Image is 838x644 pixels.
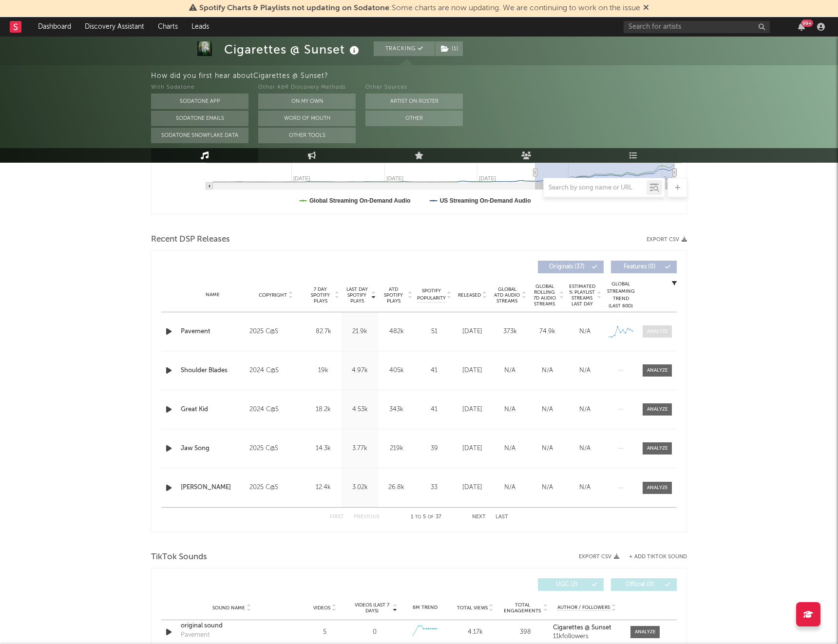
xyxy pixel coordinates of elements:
span: Recent DSP Releases [151,234,230,246]
a: Jaw Song [181,444,245,454]
span: Videos (last 7 days) [352,602,392,614]
span: Global Rolling 7D Audio Streams [531,284,558,307]
div: 343k [381,405,412,415]
div: [DATE] [456,444,489,454]
div: 0 [373,627,377,637]
button: Tracking [374,41,435,56]
button: + Add TikTok Sound [619,554,687,560]
div: N/A [531,444,564,454]
button: Export CSV [647,237,687,243]
div: original sound [181,621,283,631]
div: 19k [307,366,339,376]
div: 26.8k [381,483,412,492]
div: 2025 C@S [249,443,303,455]
span: ATD Spotify Plays [381,286,406,304]
div: 3.77k [344,444,376,454]
div: N/A [494,366,526,376]
a: Leads [185,17,216,37]
div: [DATE] [456,366,489,376]
button: Sodatone App [151,94,248,109]
span: to [415,515,421,519]
div: 5 [302,627,347,637]
button: Next [472,514,486,520]
span: Official ( 0 ) [617,582,662,587]
div: 12.4k [307,483,339,492]
text: Sep '… [664,175,681,181]
a: Shoulder Blades [181,366,245,376]
div: 74.9k [531,327,564,337]
a: Discovery Assistant [78,17,151,37]
div: With Sodatone [151,82,248,94]
a: Dashboard [31,17,78,37]
span: Estimated % Playlist Streams Last Day [569,284,595,307]
span: Global ATD Audio Streams [494,286,520,304]
div: 2024 C@S [249,365,303,377]
button: On My Own [258,94,356,109]
div: [PERSON_NAME] [181,483,245,492]
input: Search for artists [624,21,770,33]
a: Charts [151,17,185,37]
button: Word Of Mouth [258,111,356,126]
div: 41 [417,366,451,376]
div: 99 + [801,19,813,27]
div: N/A [569,366,601,376]
span: Released [458,292,481,298]
div: Cigarettes @ Sunset [224,41,362,57]
div: N/A [494,444,526,454]
a: Pavement [181,327,245,337]
div: 4.17k [453,627,498,637]
div: [DATE] [456,327,489,337]
button: (1) [435,41,463,56]
span: 7 Day Spotify Plays [307,286,333,304]
a: Cigarettes @ Sunset [553,625,621,631]
span: Author / Followers [557,605,610,611]
div: 33 [417,483,451,492]
div: N/A [531,366,564,376]
button: Other [365,111,463,126]
div: 51 [417,327,451,337]
div: Name [181,291,245,299]
span: Last Day Spotify Plays [344,286,370,304]
div: 1 5 37 [399,511,453,523]
button: + Add TikTok Sound [629,554,687,560]
button: 99+ [798,23,805,31]
div: 11k followers [553,633,621,640]
span: Features ( 0 ) [617,264,662,270]
span: Dismiss [643,4,649,12]
button: Other Tools [258,128,356,143]
input: Search by song name or URL [544,184,647,192]
div: 398 [503,627,548,637]
span: Total Views [457,605,488,611]
div: 482k [381,327,412,337]
div: 4.53k [344,405,376,415]
button: Official(0) [611,578,677,591]
button: Last [495,514,508,520]
div: 2024 C@S [249,404,303,416]
div: [DATE] [456,483,489,492]
span: Total Engagements [503,602,542,614]
button: Features(0) [611,261,677,273]
div: 39 [417,444,451,454]
span: Spotify Popularity [417,287,446,302]
span: Sound Name [212,605,245,611]
div: N/A [494,405,526,415]
div: 82.7k [307,327,339,337]
div: 3.02k [344,483,376,492]
text: Global Streaming On-Demand Audio [309,197,411,204]
a: Great Kid [181,405,245,415]
div: 2025 C@S [249,482,303,493]
button: Previous [354,514,380,520]
button: Export CSV [579,554,619,560]
div: Global Streaming Trend (Last 60D) [606,281,635,310]
div: 4.97k [344,366,376,376]
div: 18.2k [307,405,339,415]
div: 41 [417,405,451,415]
div: 21.9k [344,327,376,337]
button: Sodatone Emails [151,111,248,126]
span: Spotify Charts & Playlists not updating on Sodatone [199,4,389,12]
button: Artist on Roster [365,94,463,109]
span: Copyright [259,292,287,298]
span: Originals ( 37 ) [544,264,589,270]
div: N/A [569,405,601,415]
